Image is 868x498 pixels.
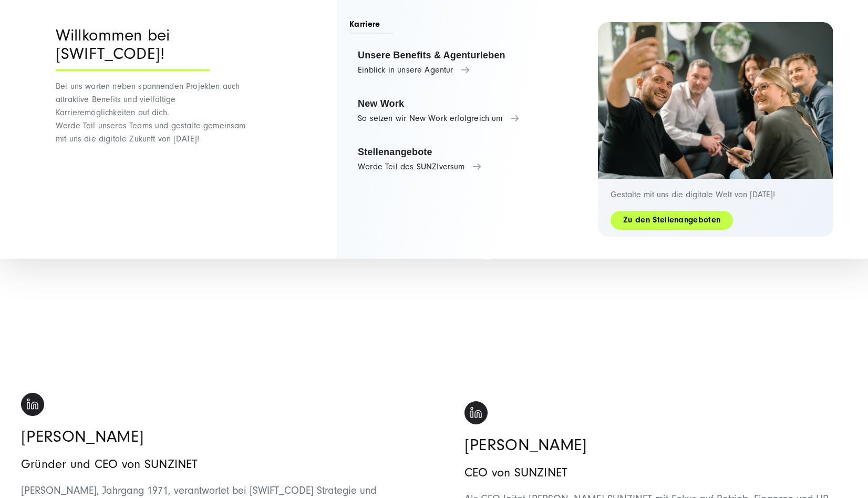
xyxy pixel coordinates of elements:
img: linkedin-black [464,401,488,424]
img: linkedin-black [21,393,44,416]
p: Gestalte mit uns die digitale Welt von [DATE]! [611,189,821,200]
div: Willkommen bei [SWIFT_CODE]! [56,26,210,71]
a: linkedin-black [21,391,44,414]
span: Karriere [349,18,393,34]
a: Zu den Stellenangeboten [611,214,733,226]
h2: [PERSON_NAME] [21,426,404,446]
a: Unsere Benefits & Agenturleben Einblick in unsere Agentur [349,43,573,83]
p: Bei uns warten neben spannenden Projekten auch attraktive Benefits und vielfältige Karrieremöglic... [56,80,253,146]
h3: CEO von SUNZINET [464,465,847,481]
iframe: HubSpot Video [464,165,847,380]
a: Stellenangebote Werde Teil des SUNZIversum [349,139,573,179]
h2: [PERSON_NAME] [464,435,847,455]
a: linkedin-black [464,399,488,423]
iframe: HubSpot Video [21,156,404,372]
a: New Work So setzen wir New Work erfolgreich um [349,91,573,131]
h3: Gründer und CEO von SUNZINET [21,457,404,472]
img: Digitalagentur und Internetagentur SUNZINET: 2 Frauen 3 Männer, die ein Selfie machen bei [598,22,833,179]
